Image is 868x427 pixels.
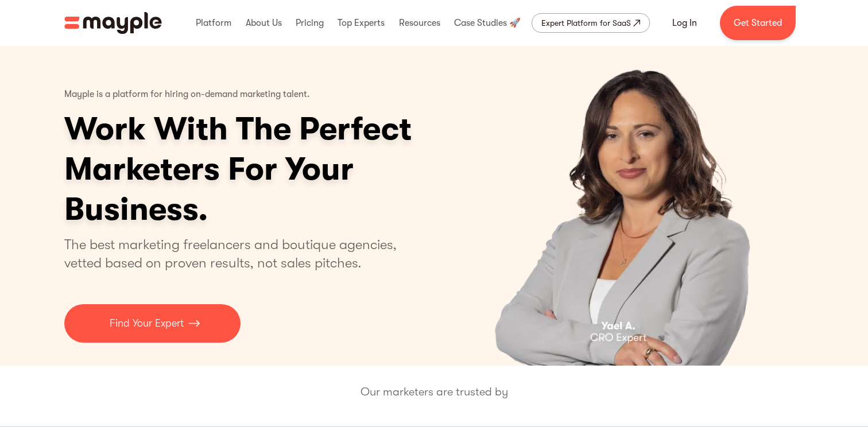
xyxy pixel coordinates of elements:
div: carousel [445,46,804,366]
h1: Work With The Perfect Marketers For Your Business. [64,109,501,230]
p: Mayple is a platform for hiring on-demand marketing talent. [64,80,310,109]
a: Find Your Expert [64,304,241,343]
div: Resources [396,5,443,41]
a: Expert Platform for SaaS [532,13,650,33]
div: Platform [193,5,234,41]
div: Top Experts [335,5,387,41]
div: About Us [243,5,285,41]
div: Pricing [293,5,327,41]
div: Expert Platform for SaaS [541,16,631,30]
img: Mayple logo [64,12,162,34]
a: Get Started [720,6,796,40]
a: Log In [658,9,711,37]
p: Find Your Expert [110,316,184,331]
div: 3 of 4 [445,46,804,366]
a: home [64,12,162,34]
p: The best marketing freelancers and boutique agencies, vetted based on proven results, not sales p... [64,235,410,272]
